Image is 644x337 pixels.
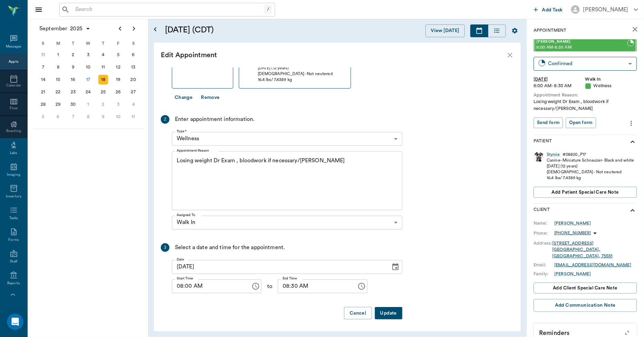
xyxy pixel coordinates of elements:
textarea: Losing weight Dr Exam , bloodwork if necessary/[PERSON_NAME] [177,157,398,204]
div: Thursday, September 11, 2025 [98,62,108,72]
div: Wednesday, September 24, 2025 [84,87,93,97]
div: Friday, September 26, 2025 [114,87,123,97]
div: Monday, September 8, 2025 [53,62,63,72]
button: Update [375,307,402,320]
label: Date [177,257,184,262]
div: Sunday, September 28, 2025 [38,100,48,109]
div: Wednesday, October 1, 2025 [84,100,93,109]
div: Monday, September 22, 2025 [53,87,63,97]
div: Appointment Reason: [534,92,637,99]
div: Family: [534,271,555,277]
a: [STREET_ADDRESS][GEOGRAPHIC_DATA], [GEOGRAPHIC_DATA], 75551 [553,241,613,258]
div: T [66,38,81,49]
button: Send form [534,118,563,128]
div: Enter appointment information. [175,115,255,124]
div: M [51,38,66,49]
div: Monday, September 1, 2025 [53,50,63,60]
div: Saturday, September 13, 2025 [128,62,138,72]
div: Edit Appointment [161,50,506,61]
div: [DATE] (12 years) [547,163,635,169]
button: Open form [566,118,596,128]
button: Cancel [344,307,372,320]
div: to [262,279,278,293]
div: Sunday, September 14, 2025 [38,75,48,84]
div: Wednesday, September 3, 2025 [84,50,93,60]
div: Friday, October 10, 2025 [114,112,123,122]
label: Type * [177,129,187,134]
div: Select a date and time for the appointment. [175,243,285,252]
div: [DEMOGRAPHIC_DATA] - Not neutered [547,169,635,175]
span: September [38,24,69,33]
div: [PERSON_NAME] [583,6,628,14]
p: Appointment [534,27,567,34]
label: Start Time [177,276,193,281]
button: Add Communication Note [534,299,637,312]
div: 16.4 lbs / 7.4389 kg [547,175,635,181]
div: / [264,5,272,14]
div: [DATE] [534,76,586,83]
div: Monday, September 29, 2025 [53,100,63,109]
div: Tuesday, October 7, 2025 [68,112,78,122]
div: Monday, October 6, 2025 [53,112,63,122]
div: F [111,38,126,49]
div: Walk In [586,76,637,83]
div: Staff [10,259,17,264]
button: September2025 [36,22,94,35]
h5: [DATE] (CDT) [165,24,317,35]
div: S [36,38,51,49]
div: [DATE] (12 years) [258,65,345,71]
div: Canine - Miniature Schnauzer - Black and white [547,157,635,163]
div: Tuesday, September 16, 2025 [68,75,78,84]
div: Today, Wednesday, September 17, 2025 [84,75,93,84]
div: Reports [7,281,20,286]
button: Close drawer [32,3,46,17]
div: Saturday, September 6, 2025 [128,50,138,60]
label: End Time [283,276,297,281]
button: Choose time, selected time is 8:30 AM [355,279,369,293]
button: Add patient Special Care Note [534,187,637,198]
input: hh:mm aa [172,279,246,293]
div: Confirmed [548,60,626,68]
div: Messages [6,44,22,49]
button: close [628,22,642,36]
a: Stymie [547,152,560,157]
div: Tuesday, September 30, 2025 [68,100,78,109]
div: T [96,38,111,49]
div: Tuesday, September 2, 2025 [68,50,78,60]
span: Add patient Special Care Note [552,188,619,196]
label: Appointment Reason [177,148,209,153]
div: Saturday, October 4, 2025 [128,100,138,109]
button: Next page [127,22,141,35]
div: Losing weight Dr Exam , bloodwork if necessary/[PERSON_NAME] [534,99,637,112]
img: Profile Image [534,152,544,162]
button: Previous page [113,22,127,35]
button: Remove [198,91,222,104]
input: MM/DD/YYYY [172,260,386,274]
svg: show more [629,138,637,146]
button: more [626,118,637,129]
div: Tasks [9,216,18,221]
div: Thursday, October 9, 2025 [98,112,108,122]
button: [PERSON_NAME] [566,3,644,16]
div: Friday, September 19, 2025 [114,75,123,84]
div: Sunday, August 31, 2025 [38,50,48,60]
div: Open Intercom Messenger [7,314,23,330]
div: # 08820_P17 [563,152,586,157]
div: Monday, September 15, 2025 [53,75,63,84]
div: Name: [534,220,555,226]
button: Open calendar [151,16,159,43]
span: Add client Special Care Note [553,284,618,292]
div: 8:00 AM - 8:30 AM [534,83,586,89]
div: Saturday, October 11, 2025 [128,112,138,122]
div: Walk In [172,216,402,229]
div: Saturday, September 20, 2025 [128,75,138,84]
div: S [126,38,141,49]
button: View [DATE] [426,24,465,37]
a: [EMAIL_ADDRESS][DOMAIN_NAME] [555,263,632,267]
label: Assigned To [177,213,195,217]
div: 16.4 lbs / 7.4389 kg [258,77,345,83]
button: Choose date, selected date is Sep 19, 2025 [389,260,402,274]
div: Appts [9,59,18,64]
button: Choose time, selected time is 8:00 AM [249,279,263,293]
